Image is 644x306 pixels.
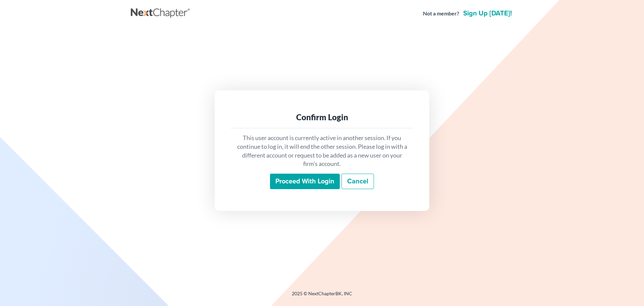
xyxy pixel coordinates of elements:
[131,290,513,302] div: 2025 © NextChapterBK, INC
[236,112,408,123] div: Confirm Login
[423,10,459,17] strong: Not a member?
[341,174,374,189] a: Cancel
[236,134,408,168] p: This user account is currently active in another session. If you continue to log in, it will end ...
[462,10,513,17] a: Sign up [DATE]!
[270,174,340,189] input: Proceed with login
